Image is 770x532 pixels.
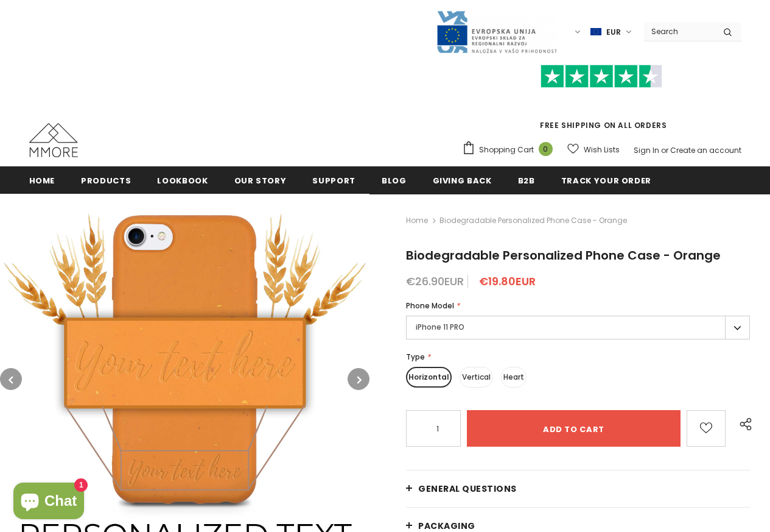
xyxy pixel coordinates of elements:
[406,213,428,228] a: Home
[29,175,55,186] span: Home
[29,166,55,194] a: Home
[418,483,517,495] span: General Questions
[439,213,627,228] span: Biodegradable Personalized Phone Case - Orange
[584,144,620,156] span: Wish Lists
[406,316,750,339] label: iPhone 11 PRO
[567,139,620,160] a: Wish Lists
[406,470,750,507] a: General Questions
[406,367,452,388] label: Horizontal
[561,175,651,186] span: Track your order
[561,166,651,194] a: Track your order
[518,175,535,186] span: B2B
[467,410,681,447] input: Add to cart
[644,23,714,40] input: Search Site
[406,352,425,362] span: Type
[518,166,535,194] a: B2B
[382,166,407,194] a: Blog
[436,10,558,54] img: Javni Razpis
[234,175,287,186] span: Our Story
[433,166,492,194] a: Giving back
[479,144,534,156] span: Shopping Cart
[479,274,536,289] span: €19.80EUR
[539,142,553,156] span: 0
[541,65,662,88] img: Trust Pilot Stars
[501,367,527,388] label: Heart
[10,483,88,522] inbox-online-store-chat: Shopify online store chat
[433,175,492,186] span: Giving back
[462,70,741,130] span: FREE SHIPPING ON ALL ORDERS
[406,274,464,289] span: €26.90EUR
[81,166,131,194] a: Products
[418,520,475,532] span: PACKAGING
[382,175,407,186] span: Blog
[670,145,741,155] a: Create an account
[462,141,559,159] a: Shopping Cart 0
[312,175,355,186] span: support
[81,175,131,186] span: Products
[406,247,721,264] span: Biodegradable Personalized Phone Case - Orange
[157,175,208,186] span: Lookbook
[460,367,493,388] label: Vertical
[606,26,621,38] span: EUR
[462,88,741,119] iframe: Customer reviews powered by Trustpilot
[406,300,454,311] span: Phone Model
[661,145,668,155] span: or
[234,166,287,194] a: Our Story
[312,166,355,194] a: support
[157,166,208,194] a: Lookbook
[29,123,78,157] img: MMORE Cases
[436,26,558,37] a: Javni Razpis
[634,145,659,155] a: Sign In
